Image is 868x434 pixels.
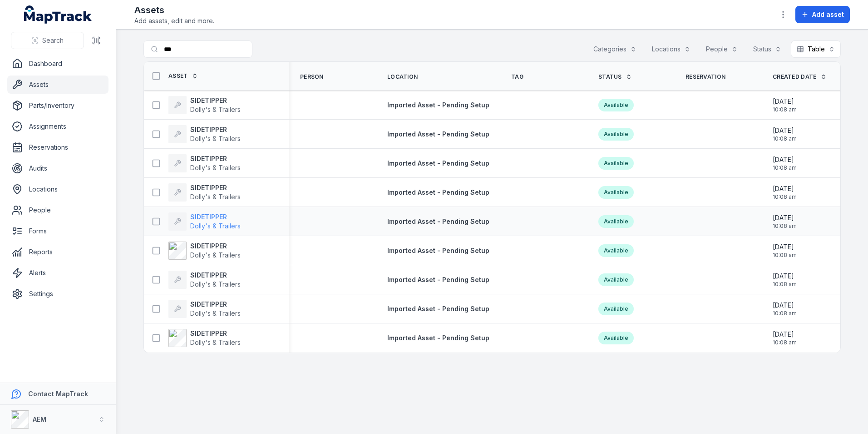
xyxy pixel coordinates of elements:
[7,117,108,136] a: Assignments
[7,264,108,282] a: Alerts
[773,184,797,193] span: [DATE]
[598,273,634,286] div: Available
[190,212,241,222] strong: SIDETIPPER
[190,309,241,317] span: Dolly's & Trailers
[300,73,324,81] span: Person
[773,155,797,164] span: [DATE]
[7,201,108,219] a: People
[387,188,489,196] span: Imported Asset - Pending Setup
[190,125,241,134] strong: SIDETIPPER
[190,193,241,201] span: Dolly's & Trailers
[598,332,634,344] div: Available
[773,106,797,113] span: 10:08 am
[773,281,797,288] span: 10:08 am
[168,329,241,347] a: SIDETIPPERDolly's & Trailers
[387,130,489,138] span: Imported Asset - Pending Setup
[773,164,797,172] span: 10:08 am
[773,155,797,172] time: 20/08/2025, 10:08:45 am
[168,212,241,231] a: SIDETIPPERDolly's & Trailers
[168,183,241,202] a: SIDETIPPERDolly's & Trailers
[598,73,632,81] a: Status
[773,339,797,346] span: 10:08 am
[7,285,108,303] a: Settings
[7,96,108,115] a: Parts/Inventory
[387,73,418,81] span: Location
[773,97,797,106] span: [DATE]
[747,40,787,58] button: Status
[773,213,797,230] time: 20/08/2025, 10:08:45 am
[190,154,241,163] strong: SIDETIPPER
[168,72,198,80] a: Asset
[190,280,241,288] span: Dolly's & Trailers
[773,242,797,252] span: [DATE]
[168,72,188,80] span: Asset
[773,272,797,281] span: [DATE]
[190,251,241,259] span: Dolly's & Trailers
[387,276,489,283] span: Imported Asset - Pending Setup
[773,73,817,81] span: Created Date
[387,275,489,284] a: Imported Asset - Pending Setup
[387,188,489,197] a: Imported Asset - Pending Setup
[773,301,797,317] time: 20/08/2025, 10:08:45 am
[24,5,92,24] a: MapTrack
[190,329,241,338] strong: SIDETIPPER
[598,303,634,315] div: Available
[511,73,523,81] span: Tag
[773,193,797,201] span: 10:08 am
[168,242,241,260] a: SIDETIPPERDolly's & Trailers
[773,126,797,142] time: 20/08/2025, 10:08:45 am
[190,242,241,251] strong: SIDETIPPER
[387,159,489,168] a: Imported Asset - Pending Setup
[7,76,108,94] a: Assets
[700,40,744,58] button: People
[773,330,797,339] span: [DATE]
[7,55,108,73] a: Dashboard
[773,213,797,222] span: [DATE]
[168,96,241,114] a: SIDETIPPERDolly's & Trailers
[7,159,108,177] a: Audits
[598,186,634,199] div: Available
[168,271,241,289] a: SIDETIPPERDolly's & Trailers
[387,217,489,225] span: Imported Asset - Pending Setup
[168,154,241,172] a: SIDETIPPERDolly's & Trailers
[387,101,489,109] span: Imported Asset - Pending Setup
[387,101,489,110] a: Imported Asset - Pending Setup
[190,135,241,142] span: Dolly's & Trailers
[190,183,241,192] strong: SIDETIPPER
[387,246,489,255] a: Imported Asset - Pending Setup
[387,304,489,313] a: Imported Asset - Pending Setup
[773,184,797,201] time: 20/08/2025, 10:08:45 am
[190,300,241,309] strong: SIDETIPPER
[190,106,241,113] span: Dolly's & Trailers
[773,126,797,135] span: [DATE]
[190,222,241,230] span: Dolly's & Trailers
[773,252,797,259] span: 10:08 am
[7,180,108,198] a: Locations
[587,40,642,58] button: Categories
[795,6,850,23] button: Add asset
[28,390,88,398] strong: Contact MapTrack
[646,40,696,58] button: Locations
[598,73,622,81] span: Status
[598,244,634,257] div: Available
[812,10,844,19] span: Add asset
[598,128,634,141] div: Available
[168,125,241,143] a: SIDETIPPERDolly's & Trailers
[387,130,489,139] a: Imported Asset - Pending Setup
[773,97,797,113] time: 20/08/2025, 10:08:45 am
[7,138,108,156] a: Reservations
[42,36,64,45] span: Search
[773,73,827,81] a: Created Date
[190,338,241,346] span: Dolly's & Trailers
[387,334,489,342] span: Imported Asset - Pending Setup
[791,40,841,58] button: Table
[598,215,634,228] div: Available
[773,242,797,259] time: 20/08/2025, 10:08:45 am
[387,217,489,226] a: Imported Asset - Pending Setup
[134,16,214,25] span: Add assets, edit and more.
[598,157,634,170] div: Available
[387,305,489,313] span: Imported Asset - Pending Setup
[387,247,489,254] span: Imported Asset - Pending Setup
[773,310,797,317] span: 10:08 am
[190,96,241,105] strong: SIDETIPPER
